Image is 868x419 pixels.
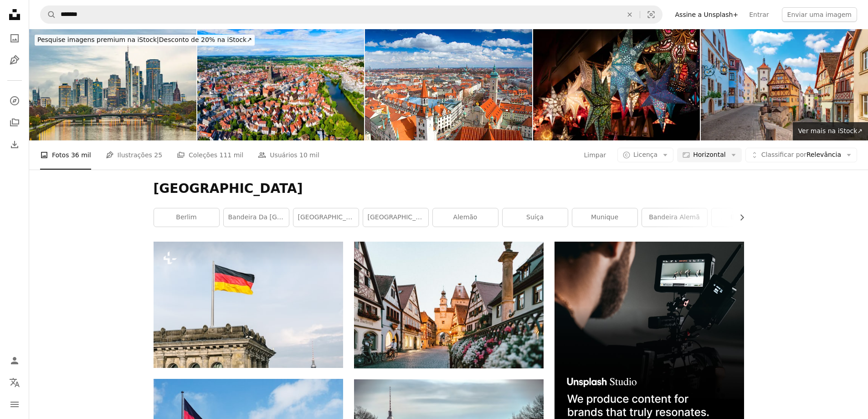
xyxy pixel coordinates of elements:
[782,7,857,22] button: Enviar uma imagem
[633,151,657,158] span: Licença
[154,300,343,309] a: German national flag at the Bundestag Government building in Berlin
[5,114,24,132] a: Coleções
[41,6,56,23] button: Pesquise na Unsplash
[29,29,260,51] a: Pesquise imagens premium na iStock|Desconto de 20% na iStock↗
[798,127,863,134] span: Ver mais na iStock ↗
[40,5,663,24] form: Pesquise conteúdo visual em todo o site
[5,29,24,47] a: Fotos
[258,140,319,170] a: Usuários 10 mil
[620,6,640,23] button: Limpar
[5,373,24,392] button: Idioma
[5,5,24,26] a: Início — Unsplash
[793,122,868,140] a: Ver mais na iStock↗
[503,208,568,227] a: Suíça
[677,148,741,162] button: Horizontal
[224,208,289,227] a: bandeira da [GEOGRAPHIC_DATA]
[299,150,319,160] span: 10 mil
[744,7,774,22] a: Entrar
[5,92,24,110] a: Explorar
[533,29,700,140] img: Decorações de Natal de estrela de papel iluminada
[354,242,544,368] img: flores de pétalas brancas e cor-de-rosa na cerca de metal perto de casas de concreto e torre dura...
[5,51,24,69] a: Ilustrações
[583,148,606,162] button: Limpar
[365,29,532,140] img: Munique, visão geral da cidade em dia ensolarado
[712,208,777,227] a: Espanha
[197,29,365,140] img: Ulm Minster Church aerial panoramic view, Germany
[433,208,498,227] a: Alemão
[154,181,744,197] h1: [GEOGRAPHIC_DATA]
[5,395,24,414] button: Menu
[734,208,744,227] button: rolar lista para a direita
[670,7,744,22] a: Assine a Unsplash+
[701,29,868,140] img: Rua em Rothenburg ob der Tauber
[761,150,841,160] span: Relevância
[640,6,662,23] button: Pesquisa visual
[354,301,544,309] a: flores de pétalas brancas e cor-de-rosa na cerca de metal perto de casas de concreto e torre dura...
[37,36,159,43] span: Pesquise imagens premium na iStock |
[363,208,428,227] a: [GEOGRAPHIC_DATA]
[106,140,162,170] a: Ilustrações 25
[35,35,255,46] div: Desconto de 20% na iStock ↗
[572,208,637,227] a: Munique
[5,135,24,154] a: Histórico de downloads
[154,242,343,368] img: German national flag at the Bundestag Government building in Berlin
[154,208,219,227] a: Berlim
[154,150,162,160] span: 25
[642,208,707,227] a: Bandeira alemã
[29,29,196,140] img: Frankfurt City Skyline at Twilight, Germany
[5,352,24,370] a: Entrar / Cadastrar-se
[293,208,359,227] a: [GEOGRAPHIC_DATA]
[761,151,806,158] span: Classificar por
[617,148,673,162] button: Licença
[745,148,857,162] button: Classificar porRelevância
[693,150,725,160] span: Horizontal
[220,150,244,160] span: 111 mil
[177,140,243,170] a: Coleções 111 mil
